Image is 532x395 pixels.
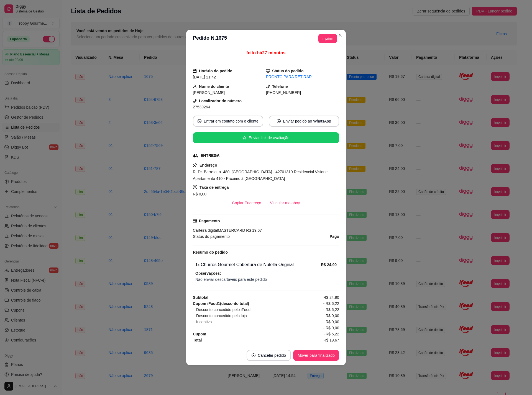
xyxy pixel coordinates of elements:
span: Desconto concedido pelo iFood [196,307,250,313]
strong: Cupom [193,332,206,336]
strong: 1 x [195,263,200,267]
span: Incentivo [196,319,212,325]
button: Close [336,31,345,40]
span: Carteira digital MASTERCARD [193,228,245,233]
span: [PERSON_NAME] [193,90,225,95]
button: Mover para finalizado [293,350,339,361]
button: starEnviar link de avaliação [193,132,339,143]
span: feito há 27 minutos [246,50,285,55]
span: [DATE] 21:42 [193,75,216,79]
strong: R$ 24,90 [321,263,337,267]
span: dollar [193,185,197,189]
span: - R$ 0,00 [323,325,339,331]
strong: Observações: [195,271,221,276]
span: star [242,136,246,140]
strong: Horário do pedido [199,69,232,73]
span: pushpin [193,163,197,167]
strong: Telefone [272,84,288,89]
span: 27539264 [193,105,210,109]
span: R. Dr. Barreto, n. 480, [GEOGRAPHIC_DATA] - 42701310 Residencial Visione, Apartamento 410 - Próxi... [193,170,329,181]
span: phone [266,85,270,88]
div: PRONTO PARA RETIRAR [266,74,339,80]
span: Status do pagamento [193,233,230,239]
strong: Taxa de entrega [199,185,229,190]
span: - R$ 0,00 [323,313,339,319]
span: R$ 24,90 [323,294,339,300]
span: - R$ 0,00 [323,319,339,325]
span: [PHONE_NUMBER] [266,90,301,95]
span: calendar [193,69,197,73]
span: Desconto concedido pela loja [196,313,247,319]
span: Não enviar descartáveis para este pedido [195,276,337,282]
span: whats-app [277,119,281,123]
span: R$ 0,00 [193,192,206,196]
span: desktop [266,69,270,73]
span: close-circle [252,353,255,357]
span: -R$ 6,22 [324,331,339,337]
span: R$ 19,67 [323,337,339,343]
button: Vincular motoboy [266,197,305,208]
strong: Pagamento [199,219,220,223]
span: R$ 19,67 [245,228,262,233]
strong: Localizador do número [199,99,242,103]
span: whats-app [198,119,201,123]
div: ENTREGA [201,153,219,159]
span: user [193,85,197,88]
strong: Status do pedido [272,69,304,73]
span: - R$ 6,22 [323,307,339,313]
strong: Cupom iFood 1 (desconto total) [193,301,249,306]
span: phone [193,99,197,103]
span: - R$ 6,22 [323,300,339,307]
button: whats-appEnviar pedido ao WhatsApp [269,116,339,127]
strong: Endereço [199,163,217,167]
button: Copiar Endereço [228,197,266,208]
span: credit-card [193,219,197,223]
strong: Total [193,338,202,342]
strong: Resumo do pedido [193,250,228,254]
button: whats-appEntrar em contato com o cliente [193,116,263,127]
strong: Nome do cliente [199,84,229,89]
button: close-circleCancelar pedido [247,350,291,361]
strong: Pago [330,234,339,239]
div: Churros Gourmet Cobertura de Nutella Original [195,261,321,268]
strong: Subtotal [193,295,208,300]
button: Imprimir [318,34,337,43]
h3: Pedido N. 1675 [193,34,227,43]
